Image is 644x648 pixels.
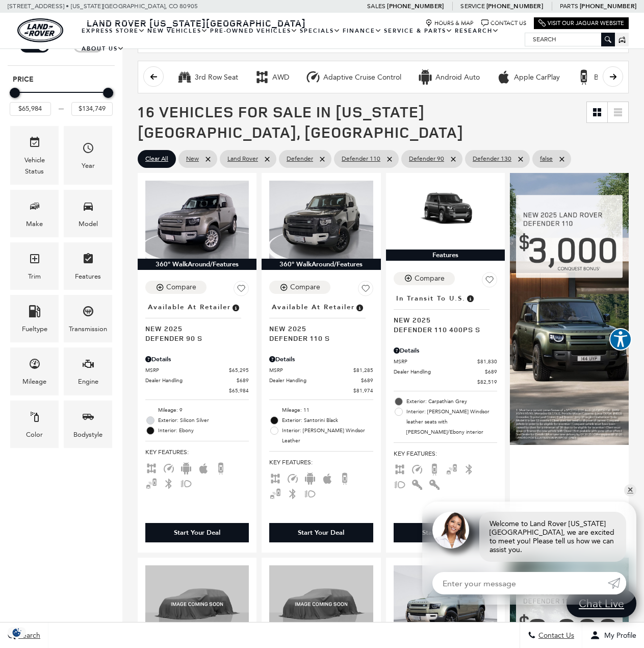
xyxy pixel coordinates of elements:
[10,88,20,98] div: Minimum Price
[415,274,445,283] div: Compare
[73,429,102,440] div: Bodystyle
[64,126,112,185] div: YearYear
[432,512,469,549] img: Agent profile photo
[269,333,365,343] span: Defender 110 S
[5,627,29,638] section: Click to Open Cookie Consent Modal
[29,134,41,155] span: Vehicle
[269,366,373,374] a: MSRP $81,285
[269,457,373,468] span: Key Features :
[10,347,59,395] div: MileageMileage
[145,281,207,294] button: Compare Vehicle
[229,366,249,374] span: $65,295
[463,465,475,472] span: Bluetooth
[600,631,636,640] span: My Profile
[197,464,210,471] span: Apple Car-Play
[454,22,500,40] a: Research
[387,2,444,10] a: [PHONE_NUMBER]
[82,160,95,171] div: Year
[287,489,299,496] span: Bluetooth
[394,315,490,325] span: New 2025
[163,464,175,471] span: Adaptive Cruise Control
[525,33,614,45] input: Search
[290,283,320,292] div: Compare
[145,300,249,343] a: Available at RetailerNew 2025Defender 90 S
[342,153,380,165] span: Defender 110
[174,528,220,537] div: Start Your Deal
[287,474,299,481] span: Adaptive Cruise Control
[103,88,113,98] div: Maximum Price
[64,242,112,290] div: FeaturesFeatures
[10,242,59,290] div: TrimTrim
[29,303,41,323] span: Fueltype
[353,366,373,374] span: $81,285
[82,197,94,218] span: Model
[269,377,373,384] a: Dealer Handling $689
[394,378,497,386] a: $82,519
[412,66,485,88] button: Android AutoAndroid Auto
[608,572,626,594] a: Submit
[82,250,94,271] span: Features
[64,347,112,395] div: EngineEngine
[145,181,249,258] img: 2025 LAND ROVER Defender 90 S
[321,474,333,481] span: Apple Car-Play
[10,401,59,448] div: ColorColor
[269,366,353,374] span: MSRP
[394,272,455,285] button: Compare Vehicle
[145,355,249,364] div: Pricing Details - Defender 90 S
[81,40,125,58] a: About Us
[394,368,497,376] a: Dealer Handling $689
[79,218,98,230] div: Model
[269,387,373,394] a: $81,974
[87,17,306,29] span: Land Rover [US_STATE][GEOGRAPHIC_DATA]
[81,22,146,40] a: EXPRESS STORE
[18,155,51,177] div: Vehicle Status
[394,346,497,355] div: Pricing Details - Defender 110 400PS S
[82,408,94,429] span: Bodystyle
[146,22,209,40] a: New Vehicles
[145,405,249,415] li: Mileage: 9
[367,3,385,10] span: Sales
[145,333,241,343] span: Defender 90 S
[13,75,110,84] h5: Price
[237,377,249,384] span: $689
[496,69,511,85] div: Apple CarPlay
[145,377,249,384] a: Dealer Handling $689
[394,358,497,365] a: MSRP $81,830
[411,465,423,472] span: Adaptive Cruise Control
[71,102,113,115] input: Maximum
[386,250,505,261] div: Features
[158,415,249,426] span: Exterior: Silicon Silver
[186,153,199,165] span: New
[269,281,330,294] button: Compare Vehicle
[195,73,238,82] div: 3rd Row Seat
[180,464,192,471] span: Android Auto
[582,622,644,648] button: Open user profile menu
[394,358,477,365] span: MSRP
[81,17,312,29] a: Land Rover [US_STATE][GEOGRAPHIC_DATA]
[145,387,249,394] a: $65,984
[491,66,565,88] button: Apple CarPlayApple CarPlay
[473,153,511,165] span: Defender 130
[145,366,229,374] span: MSRP
[171,66,244,88] button: 3rd Row Seat3rd Row Seat
[383,22,454,40] a: Service & Parts
[10,126,59,185] div: VehicleVehicle Status
[394,368,485,376] span: Dealer Handling
[394,565,497,643] img: 2025 LAND ROVER Defender 110 S
[460,3,484,10] span: Service
[446,465,458,472] span: Blind Spot Monitor
[355,302,364,313] span: Vehicle is in stock and ready for immediate delivery. Due to demand, availability is subject to c...
[353,387,373,394] span: $81,974
[158,426,249,436] span: Interior: Ebony
[26,218,43,230] div: Make
[269,405,373,415] li: Mileage: 11
[249,66,295,88] button: AWDAWD
[305,69,321,85] div: Adaptive Cruise Control
[145,479,158,486] span: Blind Spot Monitor
[78,376,98,387] div: Engine
[29,355,41,376] span: Mileage
[29,250,41,271] span: Trim
[82,139,94,160] span: Year
[269,377,360,384] span: Dealer Handling
[229,387,249,394] span: $65,984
